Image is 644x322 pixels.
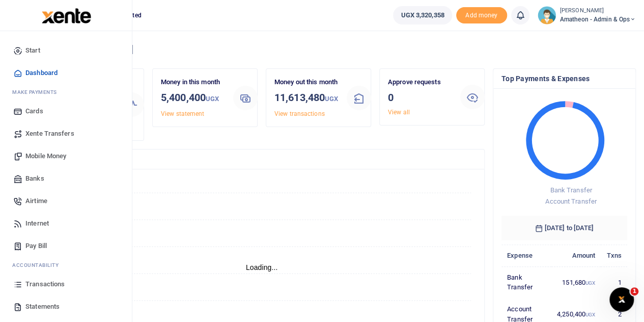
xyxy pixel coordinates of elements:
a: profile-user [PERSON_NAME] Amatheon - Admin & Ops [538,6,636,24]
td: 1 [601,266,627,298]
a: View all [388,109,410,116]
text: Loading... [246,263,278,271]
a: Dashboard [8,62,124,84]
td: 151,680 [551,266,601,298]
span: Account Transfer [545,197,597,205]
th: Txns [601,244,627,266]
a: UGX 3,320,358 [393,6,452,24]
img: logo-large [42,8,91,23]
li: M [8,84,124,100]
span: Dashboard [25,68,58,78]
span: Start [25,45,40,56]
span: countability [20,261,59,269]
a: Pay Bill [8,235,124,257]
a: Add money [456,11,507,18]
span: Bank Transfer [550,186,592,194]
a: Cards [8,100,124,122]
th: Amount [551,244,601,266]
a: Internet [8,212,124,235]
td: Bank Transfer [501,266,551,298]
a: Start [8,39,124,62]
h4: Hello [PERSON_NAME] [39,44,636,55]
small: UGX [206,95,219,103]
a: Airtime [8,190,124,212]
span: Mobile Money [25,151,66,161]
h6: [DATE] to [DATE] [501,216,627,240]
p: Money in this month [161,77,225,88]
span: Statements [25,302,60,312]
span: Airtime [25,196,47,206]
small: UGX [585,280,595,286]
p: Money out this month [274,77,339,88]
h4: Transactions Overview [47,154,476,165]
small: UGX [585,312,595,317]
span: Transactions [25,279,65,289]
a: Xente Transfers [8,122,124,145]
span: UGX 3,320,358 [401,10,444,20]
p: Approve requests [388,77,452,88]
h3: 11,613,480 [274,90,339,107]
img: profile-user [538,6,556,24]
h3: 0 [388,90,452,105]
a: Transactions [8,273,124,295]
li: Wallet ballance [389,6,456,24]
a: logo-small logo-large logo-large [41,11,91,19]
span: Pay Bill [25,241,47,251]
a: Banks [8,167,124,190]
th: Expense [501,244,551,266]
iframe: Intercom live chat [609,287,634,312]
span: Xente Transfers [25,129,74,139]
span: Add money [456,7,507,24]
small: UGX [325,95,338,103]
a: View transactions [274,110,325,117]
h4: Top Payments & Expenses [501,73,627,84]
a: View statement [161,110,204,117]
span: Amatheon - Admin & Ops [560,15,636,24]
small: [PERSON_NAME] [560,7,636,15]
span: Cards [25,106,43,116]
span: Internet [25,218,49,229]
span: ake Payments [17,88,57,96]
h3: 5,400,400 [161,90,225,107]
span: 1 [630,287,638,295]
li: Ac [8,257,124,273]
span: Banks [25,174,44,184]
a: Statements [8,295,124,318]
li: Toup your wallet [456,7,507,24]
a: Mobile Money [8,145,124,167]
